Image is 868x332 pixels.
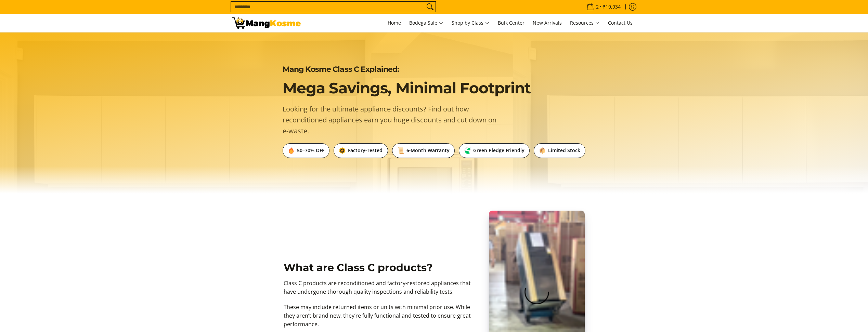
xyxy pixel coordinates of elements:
[570,19,600,27] span: Resources
[459,143,530,158] span: Green Pledge Friendly
[605,14,636,32] a: Contact Us
[601,4,622,9] span: ₱19,934
[409,19,443,27] span: Bodega Sale
[392,143,455,158] span: 6‑Month Warranty
[452,19,490,27] span: Shop by Class
[595,4,600,9] span: 2
[533,19,562,26] span: New Arrivals
[534,143,585,158] span: Limited Stock
[283,57,584,97] h1: Mega Savings, Minimal Footprint
[567,14,603,32] a: Resources
[494,14,528,32] a: Bulk Center
[284,279,482,303] p: Class C products are reconditioned and factory-restored appliances that have undergone thorough q...
[284,261,482,274] h2: What are Class C products?
[308,14,636,32] nav: Main Menu
[406,14,447,32] a: Bodega Sale
[283,104,508,143] p: Looking for the ultimate appliance discounts? Find out how reconditioned appliances earn you huge...
[232,17,301,29] img: What You Need to Know: Class C Appliances FAQs l Mang Kosme
[448,14,493,32] a: Shop by Class
[334,143,388,158] span: Factory‑Tested
[608,19,633,26] span: Contact Us
[425,2,436,12] button: Search
[283,65,399,74] span: Mang Kosme Class C Explained:
[283,143,329,158] span: 50–70% OFF
[384,14,404,32] a: Home
[529,14,565,32] a: New Arrivals
[388,19,401,26] span: Home
[498,19,524,26] span: Bulk Center
[584,3,623,11] span: •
